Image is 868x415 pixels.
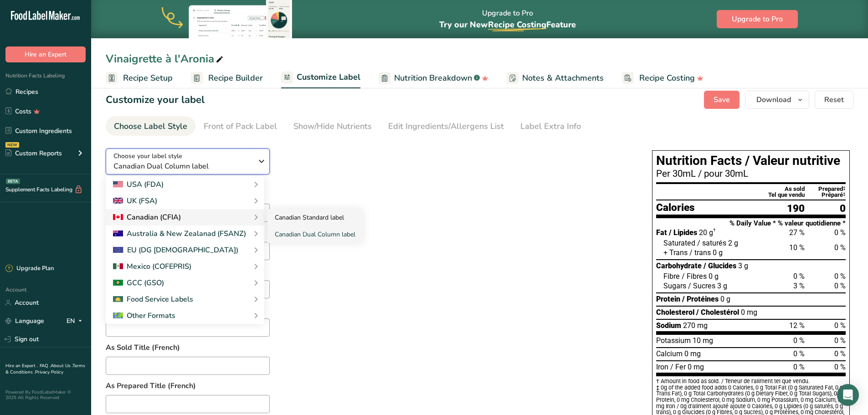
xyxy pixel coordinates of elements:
[704,261,736,270] span: / Glucides
[5,389,86,400] div: Powered By FoodLabelMaker © 2025 All Rights Reserved
[670,363,686,371] span: / Fer
[663,248,688,257] span: + Trans
[656,336,691,345] span: Potassium
[717,281,727,291] span: 3 g
[656,228,667,237] span: Fat
[805,186,846,192] div: Prepared
[379,68,488,88] a: Nutrition Breakdown
[805,203,846,214] div: 0
[106,51,225,67] div: Vinaigrette à l'Aronia
[114,120,187,133] div: Choose Label Style
[656,220,846,227] div: % Daily Value * % valeur quotidienne *
[732,14,783,25] span: Upgrade to Pro
[714,94,730,105] span: Save
[522,72,604,84] span: Notes & Attachments
[785,186,805,192] div: As sold
[697,239,726,247] span: / saturés
[663,272,680,281] span: Fibre
[717,10,798,28] button: Upgrade to Pro
[113,310,175,321] div: Other Formats
[6,179,20,184] div: BETA
[689,248,711,257] span: / trans
[793,272,805,281] span: 0 %
[639,72,695,84] span: Recipe Costing
[656,295,680,303] span: Protein
[439,0,576,38] div: Upgrade to Pro
[696,308,739,317] span: / Cholestérol
[688,362,704,372] span: 0 mg
[656,261,702,270] span: Carbohydrate
[834,349,846,358] span: 0 %
[693,336,713,345] span: 10 mg
[656,308,694,317] span: Cholesterol
[789,321,805,330] span: 12 %
[113,195,157,206] div: UK (FSA)
[834,363,846,371] span: 0 %
[837,384,859,406] div: Open Intercom Messenger
[656,363,668,371] span: Iron
[191,68,263,88] a: Recipe Builder
[267,209,363,226] a: Canadian Standard label
[834,282,846,290] span: 0 %
[656,321,681,330] span: Sodium
[699,228,716,237] span: 20 g
[834,272,846,281] span: 0 %
[297,71,360,83] span: Customize Label
[5,313,44,329] a: Language
[663,282,686,290] span: Sugars
[793,349,805,358] span: 0 %
[113,245,238,256] div: EU (DG [DEMOGRAPHIC_DATA])
[768,192,805,198] div: Tel que vendu
[789,228,805,237] span: 27 %
[834,243,846,252] span: 0 %
[113,277,164,288] div: GCC (GSO)
[682,295,719,303] span: / Protéines
[713,248,723,257] span: 0 g
[5,149,62,158] div: Custom Reports
[113,161,252,172] span: Canadian Dual Column label
[5,363,85,375] a: Terms & Conditions .
[728,238,738,248] span: 2 g
[669,228,697,237] span: / Lipides
[709,272,719,281] span: 0 g
[741,307,757,317] span: 0 mg
[793,282,805,290] span: 3 %
[267,226,363,243] a: Canadian Dual Column label
[106,380,270,391] label: As Prepared Title (French)
[5,46,86,62] button: Hire an Expert
[113,228,246,239] div: Australia & New Zealanad (FSANZ)
[793,336,805,345] span: 0 %
[656,169,846,178] div: Per 30mL / pour 30mL
[113,261,191,272] div: Mexico (COFEPRIS)
[787,203,805,214] div: 190
[704,91,740,109] button: Save
[51,363,72,369] a: About Us .
[439,19,576,30] span: Try our New Feature
[843,192,846,198] div: ‡
[293,120,372,133] div: Show/Hide Nutrients
[5,142,19,148] div: NEW
[834,321,846,330] span: 0 %
[5,363,38,369] a: Hire an Expert .
[106,92,205,108] h1: Customize your label
[113,212,181,223] div: Canadian (CFIA)
[834,228,846,237] span: 0 %
[683,321,708,330] span: 270 mg
[113,179,164,190] div: USA (FDA)
[720,294,730,304] span: 0 g
[35,369,63,375] a: Privacy Policy
[805,192,846,198] div: Préparé
[656,378,846,384] div: † Amount in food as sold. / Teneur de l'aliment tel que vendu.
[789,243,805,252] span: 10 %
[684,349,701,359] span: 0 mg
[507,68,604,88] a: Notes & Attachments
[745,91,809,109] button: Download
[123,72,173,84] span: Recipe Setup
[688,282,715,290] span: / Sucres
[388,120,504,133] div: Edit Ingredients/Allergens List
[824,94,844,105] span: Reset
[520,120,581,133] div: Label Extra Info
[488,19,546,30] span: Recipe Costing
[208,72,263,84] span: Recipe Builder
[394,72,472,84] span: Nutrition Breakdown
